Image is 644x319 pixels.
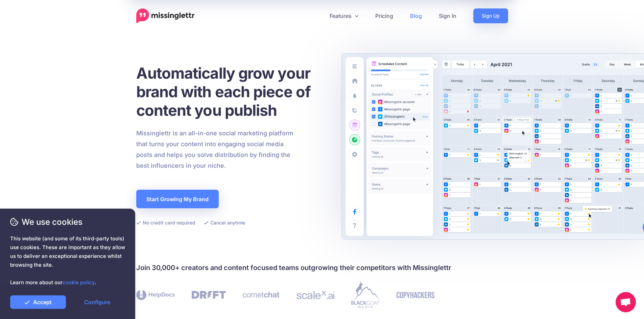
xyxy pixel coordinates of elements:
[10,234,125,287] span: This website (and some of its third-party tools) use cookies. These are important as they allow u...
[136,128,294,171] p: Missinglettr is an all-in-one social marketing platform that turns your content into engaging soc...
[136,262,508,273] h4: Join 30,000+ creators and content focused teams outgrowing their competitors with Missinglettr
[473,8,508,23] a: Sign Up
[136,64,327,119] h1: Automatically grow your brand with each piece of content you publish
[10,295,66,309] a: Accept
[616,292,636,312] a: Open chat
[69,295,125,309] a: Configure
[321,8,367,23] a: Features
[402,8,430,23] a: Blog
[136,218,195,227] li: No credit card required
[204,218,245,227] li: Cancel anytime
[63,279,95,286] a: cookie policy
[136,8,195,23] a: Home
[136,190,219,208] a: Start Growing My Brand
[430,8,465,23] a: Sign In
[10,216,125,228] span: We use cookies
[367,8,402,23] a: Pricing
